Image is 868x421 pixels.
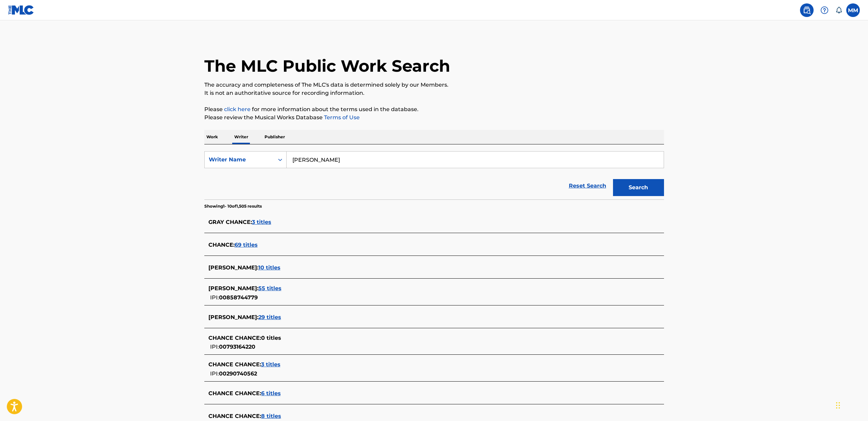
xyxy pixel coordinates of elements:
[208,335,261,341] span: CHANCE CHANCE :
[849,292,868,348] iframe: Resource Center
[613,179,664,196] button: Search
[261,335,281,341] span: 0 titles
[803,6,811,14] img: search
[261,413,281,419] span: 8 titles
[262,130,287,144] p: Publisher
[8,5,34,15] img: MLC Logo
[219,370,257,377] span: 00290740562
[204,113,664,122] p: Please review the Musical Works Database
[219,344,255,350] span: 00793164220
[835,7,842,14] div: Notifications
[208,390,261,397] span: CHANCE CHANCE :
[565,178,610,193] a: Reset Search
[235,242,258,248] span: 69 titles
[224,106,251,112] a: click here
[208,361,261,368] span: CHANCE CHANCE :
[258,314,281,320] span: 29 titles
[204,203,262,209] p: Showing 1 - 10 of 1,505 results
[204,56,450,76] h1: The MLC Public Work Search
[208,219,252,225] span: GRAY CHANCE :
[820,6,829,14] img: help
[258,264,280,271] span: 10 titles
[252,219,271,225] span: 3 titles
[209,156,270,164] div: Writer Name
[204,130,220,144] p: Work
[208,314,258,320] span: [PERSON_NAME] :
[204,151,664,199] form: Search Form
[818,3,831,17] div: Help
[834,388,868,421] iframe: Chat Widget
[208,242,235,248] span: CHANCE :
[846,3,860,17] div: User Menu
[210,344,219,350] span: IPI:
[210,294,219,301] span: IPI:
[232,130,250,144] p: Writer
[836,395,840,416] div: Drag
[204,81,664,89] p: The accuracy and completeness of The MLC's data is determined solely by our Members.
[208,285,258,292] span: [PERSON_NAME] :
[323,114,360,121] a: Terms of Use
[204,89,664,97] p: It is not an authoritative source for recording information.
[800,3,814,17] a: Public Search
[261,390,281,397] span: 6 titles
[210,370,219,377] span: IPI:
[258,285,282,292] span: 55 titles
[208,413,261,419] span: CHANCE CHANCE :
[219,294,258,301] span: 00858744779
[204,105,664,113] p: Please for more information about the terms used in the database.
[261,361,280,368] span: 3 titles
[208,264,258,271] span: [PERSON_NAME] :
